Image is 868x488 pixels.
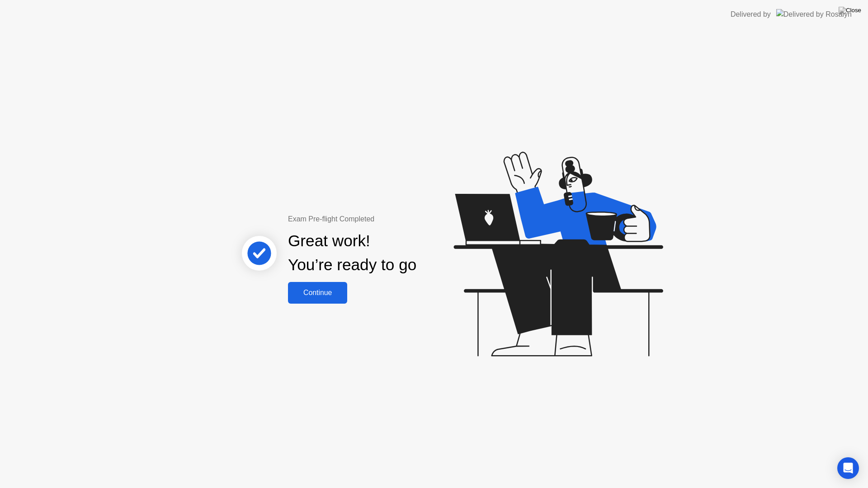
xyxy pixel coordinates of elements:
button: Continue [288,282,347,304]
img: Delivered by Rosalyn [776,9,852,19]
div: Exam Pre-flight Completed [288,214,475,225]
div: Great work! You’re ready to go [288,229,416,277]
img: Close [839,7,861,14]
div: Delivered by [731,9,771,20]
div: Continue [291,289,344,297]
div: Open Intercom Messenger [837,457,859,479]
